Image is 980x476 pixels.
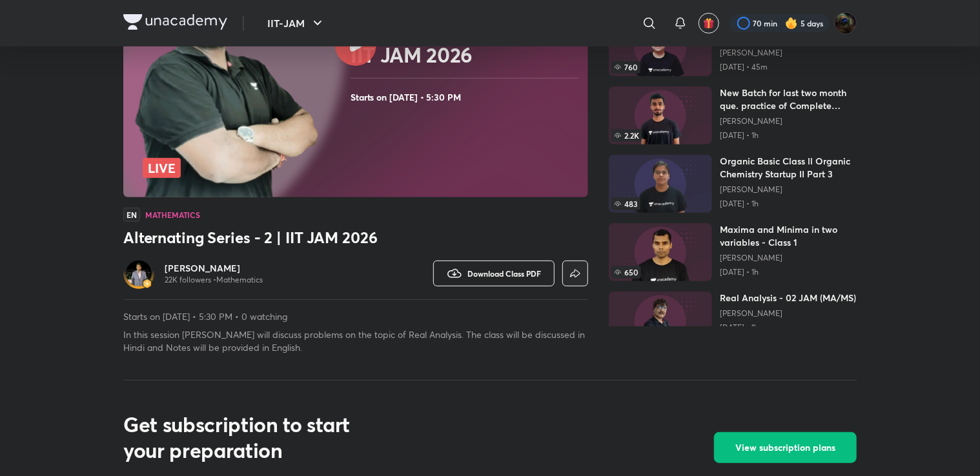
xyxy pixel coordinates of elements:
[720,199,857,209] p: [DATE] • 1h
[165,275,263,285] p: 22K followers • Mathematics
[735,441,835,454] span: View subscription plans
[165,262,263,275] a: [PERSON_NAME]
[714,432,857,463] button: View subscription plans
[720,308,856,319] a: [PERSON_NAME]
[123,258,154,289] a: Avatarbadge
[123,310,588,323] p: Starts on [DATE] • 5:30 PM • 0 watching
[611,129,642,142] span: 2.2K
[720,86,857,112] h6: New Batch for last two month que. practice of Complete calculus
[126,261,152,286] img: Avatar
[720,253,857,263] a: [PERSON_NAME]
[720,322,856,333] p: [DATE] • 1h
[720,155,857,181] h6: Organic Basic Class ll Organic Chemistry Startup II Part 3
[703,17,715,29] img: avatar
[611,61,640,74] span: 760
[123,227,588,248] h3: Alternating Series - 2 | IIT JAM 2026
[720,292,856,304] h6: Real Analysis - 02 JAM (MA/MS)
[433,261,555,286] button: Download Class PDF
[260,10,333,36] button: IIT-JAM
[611,266,641,279] span: 650
[720,48,857,58] a: [PERSON_NAME]
[720,116,857,126] a: [PERSON_NAME]
[785,17,798,30] img: streak
[720,130,857,141] p: [DATE] • 1h
[699,13,719,34] button: avatar
[835,12,857,34] img: Shubham Deshmukh
[720,223,857,249] h6: Maxima and Minima in two variables - Class 1
[720,62,857,72] p: [DATE] • 45m
[611,197,640,210] span: 483
[123,14,227,30] img: Company Logo
[123,14,227,33] a: Company Logo
[467,268,541,279] span: Download Class PDF
[351,89,583,106] h4: Starts on [DATE] • 5:30 PM
[123,412,388,463] h2: Get subscription to start your preparation
[143,279,152,288] img: badge
[351,16,583,68] h2: Alternating Series - 2 | IIT JAM 2026
[145,211,200,219] h4: Mathematics
[123,208,140,222] span: EN
[720,267,857,277] p: [DATE] • 1h
[123,328,588,354] p: In this session [PERSON_NAME] will discuss problems on the topic of Real Analysis. The class will...
[720,184,857,195] a: [PERSON_NAME]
